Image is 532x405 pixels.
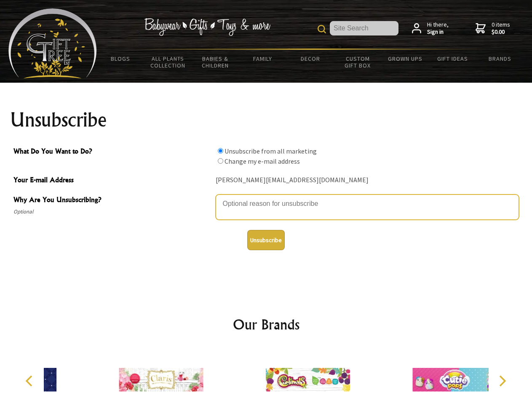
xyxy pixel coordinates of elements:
[218,158,223,164] input: What Do You Want to Do?
[330,21,398,35] input: Site Search
[247,230,285,250] button: Unsubscribe
[218,148,223,154] input: What Do You Want to Do?
[493,372,511,390] button: Next
[17,314,516,335] h2: Our Brands
[492,21,510,36] span: 0 items
[412,21,449,36] a: Hi there,Sign in
[239,50,287,67] a: Family
[10,110,522,130] h1: Unsubscribe
[216,174,519,187] div: [PERSON_NAME][EMAIL_ADDRESS][DOMAIN_NAME]
[97,50,144,67] a: BLOGS
[225,147,317,155] label: Unsubscribe from all marketing
[144,18,270,36] img: Babywear - Gifts - Toys & more
[144,50,192,74] a: All Plants Collection
[429,50,476,67] a: Gift Ideas
[476,50,524,67] a: Brands
[427,21,449,36] span: Hi there,
[318,25,326,33] img: product search
[286,50,334,67] a: Decor
[476,21,510,36] a: 0 items$0.00
[381,50,429,67] a: Grown Ups
[192,50,239,74] a: Babies & Children
[13,194,211,207] span: Why Are You Unsubscribing?
[13,146,211,158] span: What Do You Want to Do?
[334,50,382,74] a: Custom Gift Box
[216,194,519,220] textarea: Why Are You Unsubscribing?
[492,28,510,36] strong: $0.00
[13,207,211,217] span: Optional
[13,175,211,187] span: Your E-mail Address
[8,8,97,78] img: Babyware - Gifts - Toys and more...
[427,28,449,36] strong: Sign in
[21,372,40,390] button: Previous
[225,157,300,165] label: Change my e-mail address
